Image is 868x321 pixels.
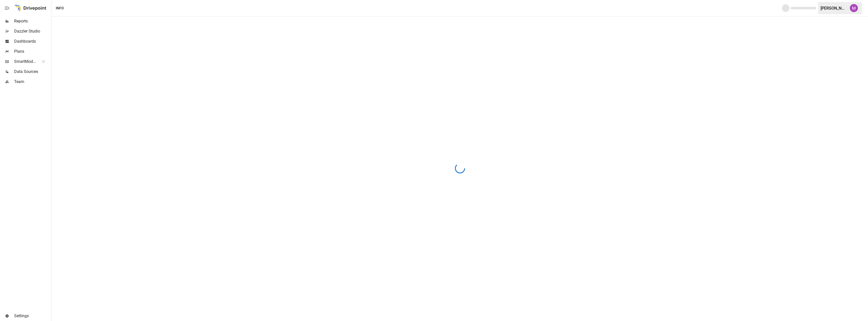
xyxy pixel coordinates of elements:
[847,1,861,15] button: Umer Muhammed
[850,4,858,12] img: Umer Muhammed
[14,79,50,85] span: Team
[14,313,50,319] span: Settings
[14,38,50,44] span: Dashboards
[14,18,50,24] span: Reports
[821,6,847,11] div: [PERSON_NAME]
[14,59,36,65] span: SmartModel
[14,28,50,34] span: Dazzler Studio
[36,58,40,64] span: ™
[14,48,50,55] span: Plans
[14,69,50,75] span: Data Sources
